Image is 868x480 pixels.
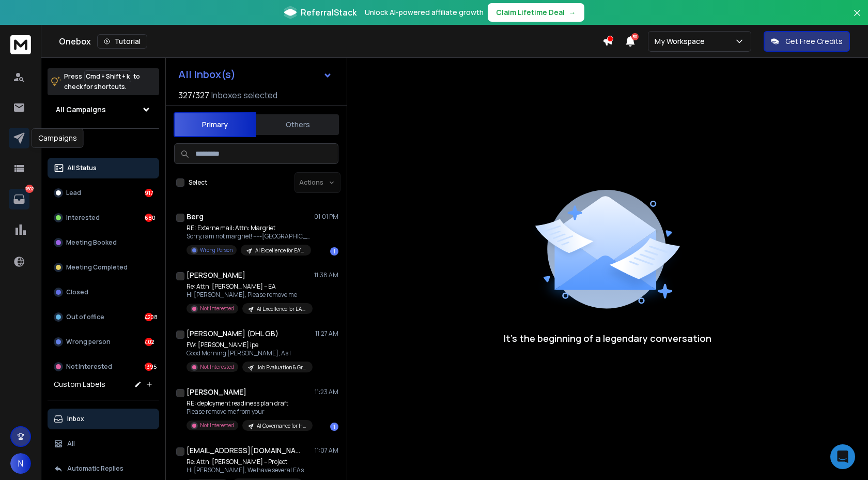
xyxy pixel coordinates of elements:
[25,185,34,193] p: 7602
[187,445,300,456] h1: [EMAIL_ADDRESS][DOMAIN_NAME]
[66,338,111,346] p: Wrong person
[255,247,305,254] p: AI Excellence for EA's - Keynotive
[66,313,104,321] p: Out of office
[257,305,306,313] p: AI Excellence for EA's - Keynotive
[48,282,159,303] button: Closed
[48,183,159,203] button: Lead917
[189,178,207,187] label: Select
[97,34,147,49] button: Tutorial
[256,113,339,136] button: Others
[84,70,131,82] span: Cmd + Shift + k
[48,307,159,327] button: Out of office4208
[32,128,84,148] div: Campaigns
[315,329,338,338] p: 11:27 AM
[48,158,159,178] button: All Status
[66,288,88,296] p: Closed
[48,232,159,253] button: Meeting Booked
[66,263,128,272] p: Meeting Completed
[48,257,159,278] button: Meeting Completed
[48,356,159,377] button: Not Interested1395
[10,453,31,474] button: N
[257,364,306,371] p: Job Evaluation & Grades 3.0 - Keynotive
[54,379,105,389] h3: Custom Labels
[631,33,639,40] span: 50
[187,270,245,280] h1: [PERSON_NAME]
[187,349,311,357] p: Good Morning [PERSON_NAME], As I
[211,89,277,101] h3: Inboxes selected
[830,444,855,469] div: Open Intercom Messenger
[314,213,338,221] p: 01:01 PM
[66,238,117,247] p: Meeting Booked
[9,189,29,209] a: 7602
[187,291,311,299] p: Hi [PERSON_NAME], Please remove me
[170,64,340,85] button: All Inbox(s)
[145,338,153,346] div: 402
[48,207,159,228] button: Interested680
[66,214,100,222] p: Interested
[66,363,112,371] p: Not Interested
[187,224,311,232] p: RE: Externe mail: Attn: Margriet
[66,189,81,197] p: Lead
[850,6,864,31] button: Close banner
[488,3,584,22] button: Claim Lifetime Deal→
[174,112,256,137] button: Primary
[187,341,311,349] p: FW: [PERSON_NAME] ipe
[48,433,159,454] button: All
[178,89,209,101] span: 327 / 327
[200,246,233,254] p: Wrong Person
[48,332,159,352] button: Wrong person402
[504,331,711,346] p: It’s the beginning of a legendary conversation
[48,99,159,120] button: All Campaigns
[315,388,338,396] p: 11:23 AM
[200,363,234,371] p: Not Interested
[178,69,236,80] h1: All Inbox(s)
[187,408,311,416] p: Please remove me from your
[145,189,153,197] div: 917
[67,415,84,423] p: Inbox
[67,164,97,172] p: All Status
[187,399,311,408] p: RE: deployment readiness plan draft
[145,363,153,371] div: 1395
[200,305,234,312] p: Not Interested
[314,271,338,279] p: 11:38 AM
[145,214,153,222] div: 680
[365,7,484,18] p: Unlock AI-powered affiliate growth
[48,409,159,429] button: Inbox
[187,387,246,397] h1: [PERSON_NAME]
[59,34,602,49] div: Onebox
[315,446,338,455] p: 11:07 AM
[764,31,850,52] button: Get Free Credits
[187,458,304,466] p: Re: Attn: [PERSON_NAME] – Project
[187,232,311,241] p: Sorry,i am not margriet! -----[GEOGRAPHIC_DATA]
[48,137,159,152] h3: Filters
[655,36,709,47] p: My Workspace
[257,422,306,430] p: AI Governance for HR - Keynotive
[330,247,338,256] div: 1
[200,422,234,429] p: Not Interested
[64,71,140,92] p: Press to check for shortcuts.
[187,282,311,291] p: Re: Attn: [PERSON_NAME] – EA
[330,423,338,431] div: 1
[187,466,304,474] p: Hi [PERSON_NAME], We have several EAs
[67,440,75,448] p: All
[48,458,159,479] button: Automatic Replies
[67,464,123,473] p: Automatic Replies
[569,7,576,18] span: →
[187,212,204,222] h1: Berg
[301,6,357,19] span: ReferralStack
[187,328,278,339] h1: [PERSON_NAME] (DHL GB)
[785,36,843,47] p: Get Free Credits
[56,104,106,115] h1: All Campaigns
[145,313,153,321] div: 4208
